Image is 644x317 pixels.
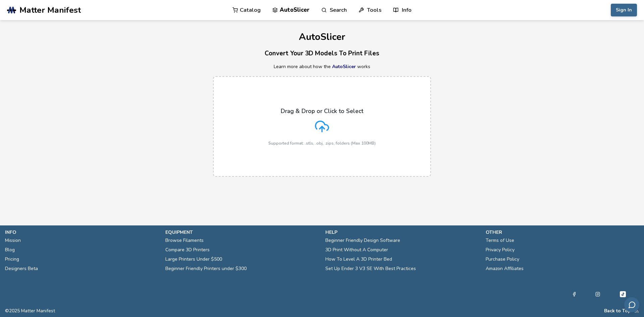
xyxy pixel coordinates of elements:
p: help [325,229,479,236]
p: Supported format: .stls, .obj, .zips, folders (Max 100MB) [268,141,376,146]
a: Terms of Use [486,236,514,245]
span: © 2025 Matter Manifest [5,308,55,314]
button: Send feedback via email [624,297,639,312]
a: Pricing [5,255,19,264]
a: Beginner Friendly Design Software [325,236,400,245]
button: Sign In [611,4,637,16]
button: Back to Top [604,308,631,314]
p: info [5,229,159,236]
a: RSS Feed [634,308,639,314]
a: Designers Beta [5,264,38,273]
span: Matter Manifest [19,5,81,15]
a: Purchase Policy [486,255,519,264]
a: Large Printers Under $500 [165,255,222,264]
p: other [486,229,639,236]
p: equipment [165,229,319,236]
a: Amazon Affiliates [486,264,524,273]
a: Facebook [572,290,577,298]
a: Beginner Friendly Printers under $300 [165,264,247,273]
a: Instagram [595,290,600,298]
a: 3D Print Without A Computer [325,245,388,255]
a: Set Up Ender 3 V3 SE With Best Practices [325,264,416,273]
a: AutoSlicer [332,63,356,70]
a: Mission [5,236,21,245]
a: Compare 3D Printers [165,245,210,255]
a: Tiktok [619,290,627,298]
a: How To Level A 3D Printer Bed [325,255,392,264]
p: Drag & Drop or Click to Select [281,108,363,114]
a: Privacy Policy [486,245,515,255]
a: Blog [5,245,15,255]
a: Browse Filaments [165,236,204,245]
